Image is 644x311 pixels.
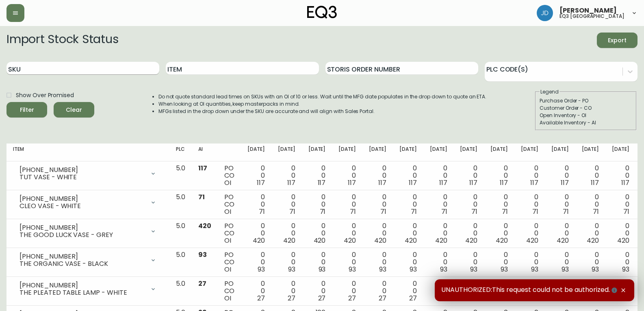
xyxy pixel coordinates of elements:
[338,222,356,244] div: 0 0
[551,251,569,273] div: 0 0
[319,265,326,274] span: 93
[441,286,619,295] span: UNAUTHORIZED:This request could not be authorized.
[362,144,393,161] th: [DATE]
[289,207,295,216] span: 71
[470,265,477,274] span: 93
[247,280,265,302] div: 0 0
[582,222,599,244] div: 0 0
[409,294,417,303] span: 27
[318,294,326,303] span: 27
[350,207,356,216] span: 71
[379,265,386,274] span: 93
[582,165,599,187] div: 0 0
[308,165,326,187] div: 0 0
[460,165,477,187] div: 0 0
[158,108,487,115] li: MFGs listed in the drop down under the SKU are accurate and will align with Sales Portal.
[399,222,417,244] div: 0 0
[16,91,74,100] span: Show Over Promised
[526,236,538,245] span: 420
[332,144,362,161] th: [DATE]
[198,279,206,288] span: 27
[440,265,447,274] span: 93
[369,194,386,215] div: 0 0
[374,236,386,245] span: 420
[540,97,632,104] div: Purchase Order - PO
[338,251,356,273] div: 0 0
[430,222,447,244] div: 0 0
[369,280,386,302] div: 0 0
[307,6,337,19] img: logo
[557,236,569,245] span: 420
[621,178,629,187] span: 117
[593,207,599,216] span: 71
[521,165,538,187] div: 0 0
[592,265,599,274] span: 93
[20,260,145,268] div: THE ORGANIC VASE - BLACK
[169,190,192,219] td: 5.0
[411,207,417,216] span: 71
[484,144,514,161] th: [DATE]
[460,222,477,244] div: 0 0
[224,265,231,274] span: OI
[540,112,632,119] div: Open Inventory - OI
[13,222,163,240] div: [PHONE_NUMBER]THE GOOD LUCK VASE - GREY
[308,251,326,273] div: 0 0
[430,194,447,215] div: 0 0
[502,207,508,216] span: 71
[380,207,386,216] span: 71
[224,251,234,273] div: PO CO
[348,294,356,303] span: 27
[591,178,599,187] span: 117
[278,251,295,273] div: 0 0
[559,14,624,19] h5: eq3 [GEOGRAPHIC_DATA]
[198,250,207,259] span: 93
[465,236,477,245] span: 420
[551,222,569,244] div: 0 0
[20,174,145,181] div: TUT VASE - WHITE
[224,236,231,245] span: OI
[169,277,192,306] td: 5.0
[247,251,265,273] div: 0 0
[399,194,417,215] div: 0 0
[469,178,477,187] span: 117
[318,178,326,187] span: 117
[441,207,447,216] span: 71
[247,222,265,244] div: 0 0
[278,280,295,302] div: 0 0
[287,178,295,187] span: 117
[13,251,163,269] div: [PHONE_NUMBER]THE ORGANIC VASE - BLACK
[530,178,538,187] span: 117
[271,144,302,161] th: [DATE]
[224,178,231,187] span: OI
[460,251,477,273] div: 0 0
[258,265,265,274] span: 93
[308,280,326,302] div: 0 0
[409,178,417,187] span: 117
[423,144,454,161] th: [DATE]
[540,104,632,112] div: Customer Order - CO
[338,194,356,215] div: 0 0
[537,5,553,21] img: 7c567ac048721f22e158fd313f7f0981
[344,236,356,245] span: 420
[603,35,631,46] span: Export
[399,251,417,273] div: 0 0
[247,194,265,215] div: 0 0
[410,265,417,274] span: 93
[338,280,356,302] div: 0 0
[582,194,599,215] div: 0 0
[224,194,234,215] div: PO CO
[13,194,163,211] div: [PHONE_NUMBER]CLEO VASE - WHITE
[561,178,569,187] span: 117
[501,265,508,274] span: 93
[430,165,447,187] div: 0 0
[302,144,332,161] th: [DATE]
[405,236,417,245] span: 420
[192,144,218,161] th: AI
[471,207,477,216] span: 71
[369,222,386,244] div: 0 0
[169,248,192,277] td: 5.0
[198,192,205,202] span: 71
[496,236,508,245] span: 420
[379,294,386,303] span: 27
[399,165,417,187] div: 0 0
